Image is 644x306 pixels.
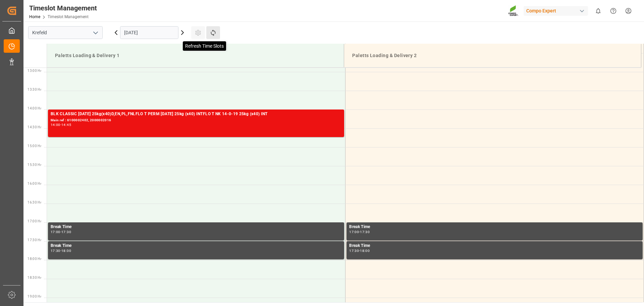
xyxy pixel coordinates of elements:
[28,276,41,279] span: 18:30 Hr
[524,4,591,17] button: Compo Expert
[350,49,636,62] div: Paletts Loading & Delivery 2
[61,123,71,126] div: 14:45
[359,230,360,233] div: -
[349,224,640,230] div: Break Time
[28,295,41,298] span: 19:00 Hr
[28,69,41,73] span: 13:00 Hr
[359,249,360,252] div: -
[60,123,61,126] div: -
[349,249,359,252] div: 17:30
[51,118,341,123] div: Main ref : 6100002402, 2000002016
[524,6,588,16] div: Compo Expert
[28,144,41,148] span: 15:00 Hr
[508,5,519,17] img: Screenshot%202023-09-29%20at%2010.02.21.png_1712312052.png
[61,230,71,233] div: 17:30
[28,88,41,91] span: 13:30 Hr
[120,26,178,39] input: DD.MM.YYYY
[51,243,341,249] div: Break Time
[360,230,370,233] div: 17:30
[28,26,103,39] input: Type to search/select
[60,230,61,233] div: -
[360,249,370,252] div: 18:00
[28,201,41,204] span: 16:30 Hr
[591,3,606,18] button: show 0 new notifications
[61,249,71,252] div: 18:00
[28,219,41,223] span: 17:00 Hr
[51,224,341,230] div: Break Time
[606,3,621,18] button: Help Center
[51,230,60,233] div: 17:00
[51,249,60,252] div: 17:30
[28,125,41,129] span: 14:30 Hr
[29,3,97,13] div: Timeslot Management
[28,163,41,167] span: 15:30 Hr
[28,106,41,110] span: 14:00 Hr
[28,238,41,242] span: 17:30 Hr
[90,28,100,38] button: open menu
[52,49,338,62] div: Paletts Loading & Delivery 1
[29,14,40,19] a: Home
[60,249,61,252] div: -
[349,230,359,233] div: 17:00
[51,111,341,118] div: BLK CLASSIC [DATE] 25kg(x40)D,EN,PL,FNLFLO T PERM [DATE] 25kg (x40) INTFLO T NK 14-0-19 25kg (x40...
[28,182,41,185] span: 16:00 Hr
[349,243,640,249] div: Break Time
[28,257,41,261] span: 18:00 Hr
[51,123,60,126] div: 14:00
